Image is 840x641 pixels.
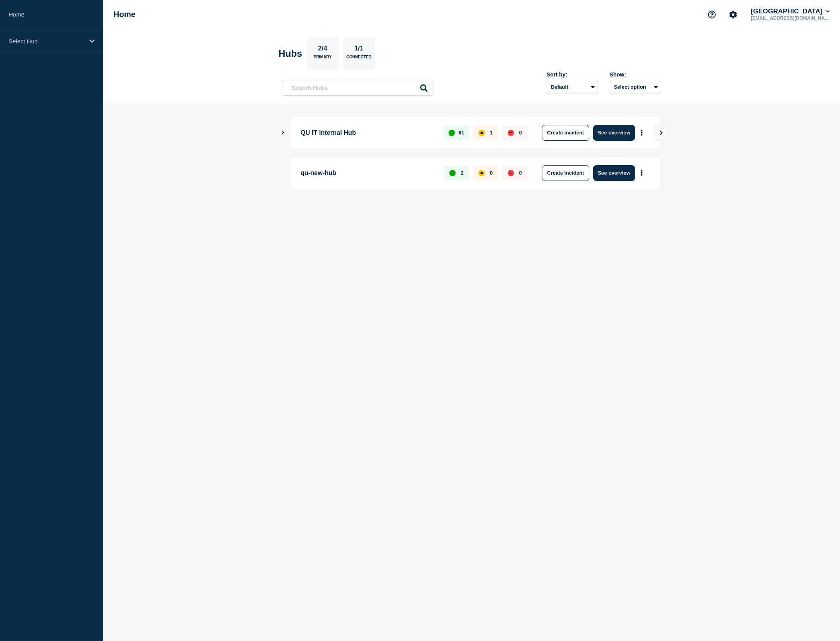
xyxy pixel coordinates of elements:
[547,81,598,93] select: Sort by
[508,130,514,136] div: down
[653,125,669,141] button: View
[725,6,741,23] button: Account settings
[610,71,661,78] div: Show:
[610,81,661,93] button: Select option
[637,125,647,140] button: More actions
[346,55,371,63] p: Connected
[547,71,598,78] div: Sort by:
[704,6,720,23] button: Support
[490,130,493,136] p: 1
[281,130,285,136] button: Show Connected Hubs
[301,165,435,181] p: qu-new-hub
[593,125,635,141] button: See overview
[637,166,647,180] button: More actions
[283,80,432,96] input: Search Hubs
[449,130,455,136] div: up
[449,170,456,176] div: up
[114,10,136,19] h1: Home
[749,7,831,15] button: [GEOGRAPHIC_DATA]
[593,165,635,181] button: See overview
[542,165,589,181] button: Create incident
[301,125,435,141] p: QU IT Internal Hub
[479,170,485,176] div: affected
[315,45,330,55] p: 2/4
[519,130,522,136] p: 0
[9,38,84,45] p: Select Hub
[479,130,485,136] div: affected
[749,15,831,21] p: [EMAIL_ADDRESS][DOMAIN_NAME]
[458,130,464,136] p: 61
[519,170,522,176] p: 0
[542,125,589,141] button: Create incident
[351,45,367,55] p: 1/1
[279,48,302,59] h2: Hubs
[490,170,493,176] p: 0
[508,170,514,176] div: down
[461,170,464,176] p: 2
[314,55,332,63] p: Primary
